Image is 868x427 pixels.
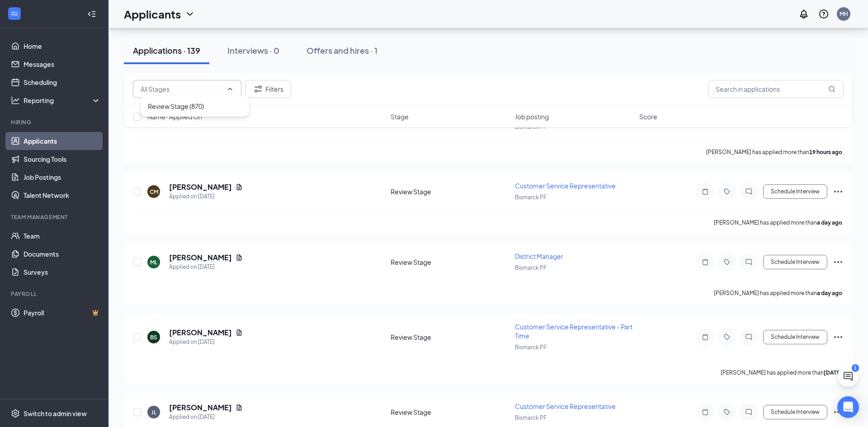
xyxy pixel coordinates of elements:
b: 19 hours ago [809,149,842,155]
span: Bismarck PF [515,344,547,351]
div: Open Intercom Messenger [837,396,859,418]
div: Review Stage [391,408,509,417]
svg: ChevronUp [226,85,234,93]
svg: ChatInactive [743,188,754,195]
svg: Document [236,254,243,261]
div: JL [151,408,156,416]
div: Review Stage [391,258,509,267]
svg: Filter [253,84,264,94]
div: CM [150,188,158,196]
div: Applied on [DATE] [169,413,243,422]
div: Offers and hires · 1 [307,45,377,56]
svg: Tag [722,188,732,195]
button: Schedule Interview [763,330,827,344]
div: Review Stage (870) [148,101,204,111]
b: a day ago [817,290,842,296]
p: [PERSON_NAME] has applied more than . [714,289,844,297]
span: Score [639,112,657,121]
button: Schedule Interview [763,405,827,419]
div: ML [150,258,157,266]
svg: Note [700,333,711,341]
div: BS [150,333,157,341]
svg: Tag [722,408,732,416]
span: Job posting [515,112,549,121]
span: Bismarck PF [515,414,547,421]
button: Schedule Interview [763,255,827,269]
button: ChatActive [837,366,859,387]
div: Hiring [11,118,99,126]
svg: Ellipses [833,407,844,418]
svg: Analysis [11,96,20,105]
h1: Applicants [124,6,181,22]
span: Customer Service Representative - Part Time [515,323,632,340]
h5: [PERSON_NAME] [169,403,232,413]
p: [PERSON_NAME] has applied more than . [721,369,844,376]
input: Search in applications [708,80,844,98]
p: [PERSON_NAME] has applied more than . [706,148,844,156]
svg: ChatInactive [743,408,754,416]
svg: Settings [11,409,20,418]
span: Stage [391,112,409,121]
svg: WorkstreamLogo [10,9,19,18]
svg: Tag [722,258,732,266]
div: 1 [852,364,859,372]
a: Sourcing Tools [24,150,101,168]
div: Applied on [DATE] [169,263,243,272]
a: Team [24,227,101,245]
div: MH [840,10,848,18]
span: Customer Service Representative [515,402,616,410]
div: Switch to admin view [24,409,87,418]
a: Surveys [24,263,101,281]
svg: QuestionInfo [818,9,829,19]
svg: Ellipses [833,257,844,267]
svg: Ellipses [833,186,844,197]
a: Documents [24,245,101,263]
svg: Document [236,404,243,411]
div: Applications · 139 [133,45,200,56]
p: [PERSON_NAME] has applied more than . [714,219,844,226]
h5: [PERSON_NAME] [169,328,232,338]
svg: ChatInactive [743,333,754,341]
span: Customer Service Representative [515,182,616,190]
h5: [PERSON_NAME] [169,253,232,263]
span: Bismarck PF [515,194,547,201]
div: Applied on [DATE] [169,192,243,201]
svg: Collapse [87,9,96,19]
a: Messages [24,55,101,73]
div: Reporting [24,96,101,105]
input: All Stages [141,84,223,94]
svg: ChatActive [843,371,854,382]
a: Talent Network [24,186,101,204]
button: Filter Filters [245,80,291,98]
span: District Manager [515,252,563,260]
svg: Note [700,408,711,416]
svg: Notifications [798,9,809,19]
svg: Note [700,258,711,266]
b: [DATE] [824,369,842,376]
div: Review Stage [391,333,509,342]
a: Scheduling [24,73,101,91]
svg: Document [236,329,243,336]
a: Job Postings [24,168,101,186]
svg: ChatInactive [743,258,754,266]
svg: Tag [722,333,732,341]
h5: [PERSON_NAME] [169,182,232,192]
a: Applicants [24,132,101,150]
b: a day ago [817,219,842,226]
svg: Document [236,183,243,191]
svg: Note [700,188,711,195]
svg: ChevronDown [184,9,195,19]
a: Home [24,37,101,55]
span: Bismarck PF [515,264,547,271]
div: Team Management [11,213,99,221]
div: Interviews · 0 [227,45,279,56]
button: Schedule Interview [763,184,827,199]
svg: MagnifyingGlass [828,85,835,93]
div: Review Stage [391,187,509,196]
svg: Ellipses [833,332,844,343]
div: Applied on [DATE] [169,338,243,347]
div: Payroll [11,290,99,298]
a: PayrollCrown [24,304,101,322]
